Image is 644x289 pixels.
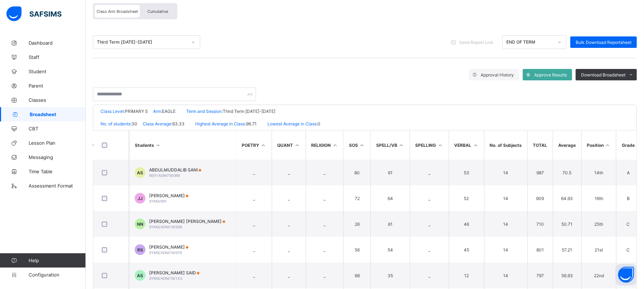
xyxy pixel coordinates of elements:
[125,109,148,114] span: PRIMARY 5
[370,263,410,288] td: 35
[449,160,484,185] td: 53
[306,237,344,263] td: _
[534,72,567,78] span: Approve Results
[576,40,631,45] span: Bulk Download Reportsheet
[481,72,514,78] span: Approval History
[306,185,344,211] td: _
[343,160,370,185] td: 80
[147,9,168,14] span: Cumulative
[587,247,611,253] span: 21st
[318,121,320,126] span: 0
[149,193,188,198] span: [PERSON_NAME]
[370,237,410,263] td: 54
[149,250,182,255] span: SYMS/ADM/16/070
[100,109,125,114] span: Class Level:
[138,196,143,201] span: JJ
[223,109,275,114] span: Third Term [DATE]-[DATE]
[267,121,318,126] span: Lowest Average in Class:
[236,211,272,237] td: _
[343,130,370,160] th: SOS
[449,211,484,237] td: 46
[410,211,449,237] td: _
[490,170,522,175] span: 14
[410,263,449,288] td: _
[97,9,138,14] span: Class Arm Broadsheet
[29,272,85,278] span: Configuration
[370,211,410,237] td: 61
[143,121,172,126] span: Class Average:
[343,237,370,263] td: 56
[533,170,547,175] span: 987
[332,143,338,148] i: Sort in Ascending Order
[533,273,547,278] span: 797
[29,140,86,146] span: Lesson Plan
[553,130,581,160] th: Average
[236,130,272,160] th: POETRY
[149,276,182,280] span: SYMS/ADM/18/143
[272,160,306,185] td: _
[236,160,272,185] td: _
[437,143,443,148] i: Sort in Ascending Order
[622,247,635,253] span: C
[449,237,484,263] td: 45
[484,130,527,160] th: No. of Subjects
[615,264,637,285] button: Open asap
[30,111,86,117] span: Broadsheet
[149,173,180,178] span: MSY/ADM/19/069
[137,221,143,227] span: NN
[306,160,344,185] td: _
[359,143,365,148] i: Sort in Ascending Order
[129,130,236,160] th: Students
[272,130,306,160] th: QUANT
[506,40,554,45] div: END OF TERM
[527,130,553,160] th: TOTAL
[370,185,410,211] td: 64
[559,273,576,278] span: 56.93
[246,121,257,126] span: 96.71
[306,263,344,288] td: _
[149,199,167,203] span: SYMS/001
[29,40,86,46] span: Dashboard
[137,273,143,278] span: AS
[29,83,86,89] span: Parent
[29,169,86,174] span: Time Table
[449,263,484,288] td: 12
[6,6,62,21] img: safsims
[449,130,484,160] th: VERBAL
[260,143,266,148] i: Sort in Ascending Order
[605,143,611,148] i: Sort in Ascending Order
[306,211,344,237] td: _
[29,69,86,74] span: Student
[533,221,547,227] span: 710
[155,143,161,148] i: Sort Ascending
[100,121,132,126] span: No. of students:
[559,247,576,253] span: 57.21
[622,196,635,201] span: B
[559,221,576,227] span: 50.71
[153,109,162,114] span: Arm:
[343,263,370,288] td: 68
[149,244,188,250] span: [PERSON_NAME]
[343,211,370,237] td: 26
[490,196,522,201] span: 14
[370,130,410,160] th: SPELL/VB
[186,109,223,114] span: Term and Session:
[370,160,410,185] td: 61
[272,263,306,288] td: _
[410,237,449,263] td: _
[29,154,86,160] span: Messaging
[616,130,640,160] th: Grade
[559,196,576,201] span: 64.93
[272,211,306,237] td: _
[29,97,86,103] span: Classes
[172,121,185,126] span: 63.33
[236,185,272,211] td: _
[473,143,479,148] i: Sort in Ascending Order
[490,221,522,227] span: 14
[459,40,493,45] span: Send Report Link
[149,225,182,229] span: SYMS/ADM/16/008
[410,160,449,185] td: _
[410,185,449,211] td: _
[149,167,201,173] span: ABDULMUDDALIB SANI
[195,121,246,126] span: Highest Average in Class:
